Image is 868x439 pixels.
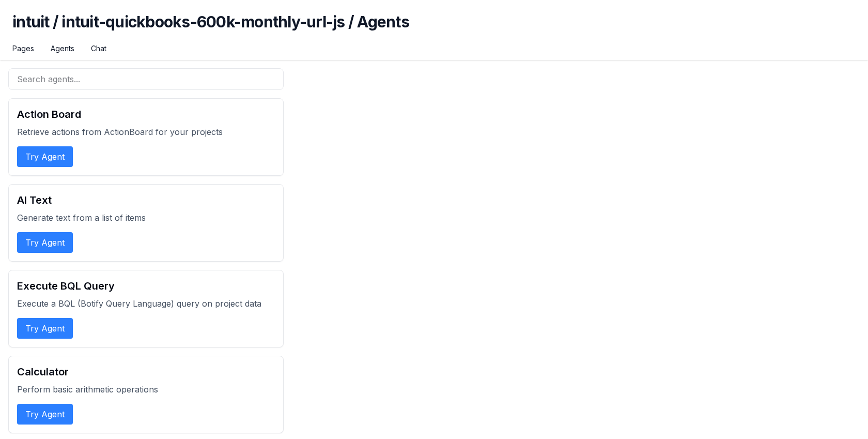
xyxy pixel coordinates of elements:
p: Perform basic arithmetic operations [17,383,275,396]
h2: Execute BQL Query [17,279,275,293]
p: Retrieve actions from ActionBoard for your projects [17,126,275,138]
a: Pages [12,43,34,54]
a: Chat [91,43,106,54]
button: Try Agent [17,318,73,339]
h1: intuit / intuit-quickbooks-600k-monthly-url-js / Agents [12,12,856,43]
h2: Calculator [17,365,275,379]
button: Try Agent [17,404,73,425]
h2: AI Text [17,193,275,207]
input: Search agents... [8,68,284,90]
h2: Action Board [17,107,275,122]
p: Generate text from a list of items [17,211,275,224]
button: Try Agent [17,146,73,167]
button: Try Agent [17,232,73,253]
p: Execute a BQL (Botify Query Language) query on project data [17,297,275,310]
a: Agents [51,43,74,54]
